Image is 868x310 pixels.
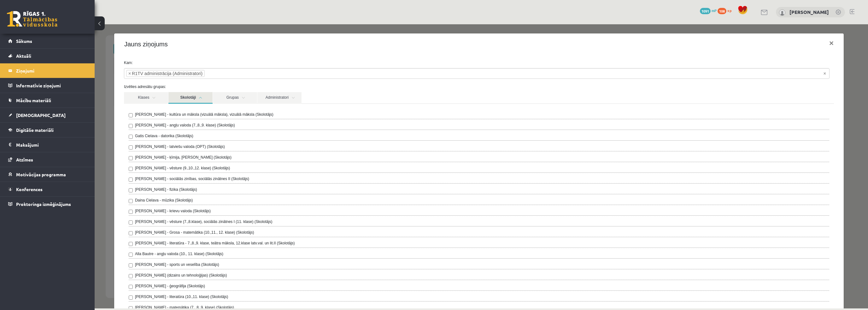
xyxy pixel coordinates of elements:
span: Noņemt visus vienumus [729,46,731,52]
a: Aktuāli [8,49,87,63]
a: Rīgas 1. Tālmācības vidusskola [7,11,57,27]
a: Ziņojumi [8,63,87,78]
label: Izvēlies adresātu grupas: [25,60,744,65]
body: Editor, wiswyg-editor-47364029875380-1756797572-825 [6,6,703,13]
a: Digitālie materiāli [8,123,87,137]
h4: Jauns ziņojums [30,15,73,25]
label: [PERSON_NAME] - kultūra un māksla (vizuālā māksla), vizuālā māksla (Skolotājs) [40,87,179,93]
span: Konferences [16,186,43,192]
a: Klases [29,68,73,79]
span: Aktuāli [16,53,31,59]
label: [PERSON_NAME] - ķīmija, [PERSON_NAME] (Skolotājs) [40,130,137,136]
a: Maksājumi [8,137,87,152]
a: Skolotāji [74,68,118,79]
label: [PERSON_NAME] - literatūra - 7.,8.,9. klase, teātra māksla, 12.klase latv.val. un lit.II (Skolotājs) [40,216,200,222]
span: × [34,46,36,52]
a: Motivācijas programma [8,167,87,182]
label: Daina Cielava - mūzika (Skolotājs) [40,173,98,179]
label: [PERSON_NAME] - latviešu valoda (OPT) (Skolotājs) [40,120,130,125]
span: mP [712,8,717,13]
a: Mācību materiāli [8,93,87,108]
label: Gatis Cielava - datorika (Skolotājs) [40,109,99,114]
label: Alla Bautre - angļu valoda (10., 11. klase) (Skolotājs) [40,227,129,232]
a: Proktoringa izmēģinājums [8,197,87,211]
a: Atzīmes [8,152,87,167]
label: [PERSON_NAME] - krievu valoda (Skolotājs) [40,184,116,190]
label: [PERSON_NAME] - ģeogrāfija (Skolotājs) [40,259,110,265]
label: [PERSON_NAME] - matemātika (7., 8.,9. klase) (Skolotājs) [40,280,139,286]
legend: Ziņojumi [16,63,87,78]
label: [PERSON_NAME] - vēsture (7.,8.klase), sociālās zinātnes I (11. klase) (Skolotājs) [40,195,178,200]
label: [PERSON_NAME] - vēsture (9.,10.,12. klase) (Skolotājs) [40,141,135,147]
a: [DEMOGRAPHIC_DATA] [8,108,87,122]
span: Mācību materiāli [16,97,51,103]
a: [PERSON_NAME] [789,9,829,15]
label: [PERSON_NAME] - literatūra (10.,11. klase) (Skolotājs) [40,270,133,275]
span: xp [727,8,731,13]
span: 1091 [700,8,711,14]
label: [PERSON_NAME] - fizika (Skolotājs) [40,162,103,168]
a: 1091 mP [700,8,717,13]
legend: Maksājumi [16,137,87,152]
a: 108 xp [718,8,735,13]
span: Atzīmes [16,157,33,162]
label: [PERSON_NAME] - Grosa - matemātika (10.,11., 12. klase) (Skolotājs) [40,205,159,211]
span: 108 [718,8,726,14]
li: R1TV administrācija (Administratori) [32,46,110,53]
label: [PERSON_NAME] - sports un veselība (Skolotājs) [40,237,125,243]
label: [PERSON_NAME] - angļu valoda (7.,8.,9. klase) (Skolotājs) [40,98,140,104]
label: [PERSON_NAME] (dizains un tehnoloģijas) (Skolotājs) [40,248,132,254]
label: Kam: [25,36,744,41]
span: [DEMOGRAPHIC_DATA] [16,112,66,118]
a: Sākums [8,34,87,48]
button: × [730,10,744,28]
a: Konferences [8,182,87,196]
a: Administratori [163,68,207,79]
span: Proktoringa izmēģinājums [16,201,71,207]
legend: Informatīvie ziņojumi [16,78,87,93]
span: Digitālie materiāli [16,127,54,133]
label: [PERSON_NAME] - sociālās zinības, sociālās zinātnes II (Skolotājs) [40,152,155,157]
span: Motivācijas programma [16,172,66,177]
img: Jānis Tāre [779,9,785,16]
span: Sākums [16,38,32,44]
a: Informatīvie ziņojumi [8,78,87,93]
a: Grupas [118,68,162,79]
